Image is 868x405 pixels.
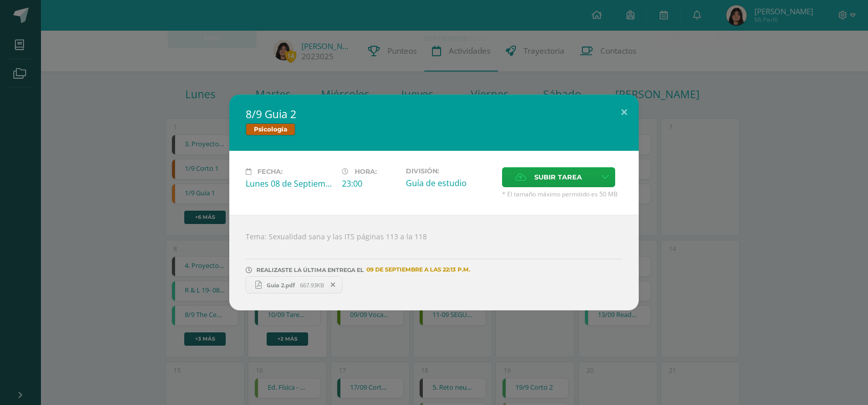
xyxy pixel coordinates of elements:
button: Close (Esc) [610,95,639,129]
h2: 8/9 Guia 2 [246,107,622,121]
span: 667.93KB [300,281,324,289]
span: * El tamaño máximo permitido es 50 MB [502,190,622,198]
label: División: [406,167,494,175]
span: Psicología [246,123,295,136]
div: Guía de estudio [406,177,494,189]
span: REALIZASTE LA ÚLTIMA ENTREGA EL [256,266,364,274]
span: Remover entrega [324,279,342,290]
span: Hora: [355,168,377,175]
div: 23:00 [342,178,398,189]
div: Tema: Sexualidad sana y las ITS páginas 113 a la 118 [229,215,639,310]
span: Subir tarea [534,168,582,187]
div: Lunes 08 de Septiembre [246,178,334,189]
span: Fecha: [257,168,283,175]
span: Guia 2.pdf [262,281,300,289]
span: 09 DE septiembre A LAS 22:13 P.M. [364,269,470,270]
a: Guia 2.pdf 667.93KB [246,276,342,294]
